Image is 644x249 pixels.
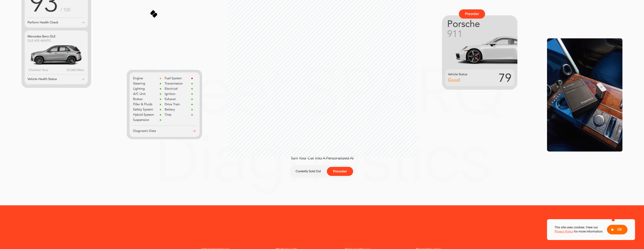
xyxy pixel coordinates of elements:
a: Privacy Policy [555,229,573,234]
span: Turn Your Car Into A Personalized AI [291,155,354,161]
p: Currently Sold Out [296,169,321,173]
img: Vehicle Health Status [442,15,517,90]
img: Interior product shot of SPARQ Diagnostics with Packaging [547,38,622,152]
span: Ok [617,228,622,231]
span: $ [350,235,357,236]
button: Preorder [327,167,353,176]
p: This site uses cookies. View our for more information. [555,225,603,234]
span: Turn Your Car Into A Personalized AI [283,155,361,161]
span: 0 [357,235,365,236]
span: Preorder [333,170,347,173]
span: 0 [212,235,219,236]
button: Preorder a SPARQ Diagnostics Device [459,9,485,19]
span: 0 [283,235,290,236]
span: 0 [425,235,432,236]
img: System Health Status of Cars in the SPARQ App [127,70,202,139]
button: Ok [607,225,628,234]
span: Preorder [465,12,479,16]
